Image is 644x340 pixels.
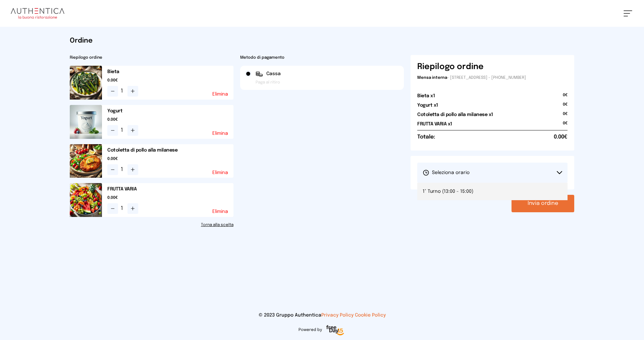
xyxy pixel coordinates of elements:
[355,313,386,318] a: Cookie Policy
[325,324,346,337] img: logo-freeday.3e08031.png
[417,163,568,183] button: Seleziona orario
[423,169,470,176] span: Seleziona orario
[512,195,574,212] button: Invia ordine
[321,313,354,318] a: Privacy Policy
[11,312,633,319] p: © 2023 Gruppo Authentica
[423,188,473,195] span: 1° Turno (13:00 - 15:00)
[299,327,322,333] span: Powered by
